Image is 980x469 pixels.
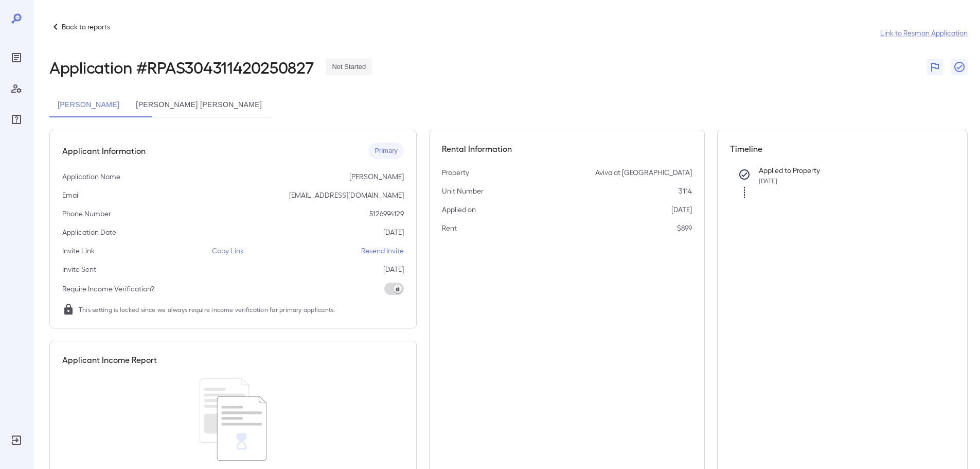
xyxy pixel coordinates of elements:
[442,204,476,215] p: Applied on
[880,28,968,38] a: Link to Resman Application
[730,143,955,155] h5: Timeline
[49,58,313,76] h2: Application # RPAS304311420250827
[62,264,96,274] p: Invite Sent
[62,284,154,294] p: Require Income Verification?
[8,49,25,66] div: Reports
[8,111,25,128] div: FAQ
[759,177,777,184] span: [DATE]
[62,190,80,200] p: Email
[361,246,404,256] p: Resend Invite
[8,432,25,448] div: Log Out
[62,145,146,157] h5: Applicant Information
[349,171,404,182] p: [PERSON_NAME]
[289,190,404,200] p: [EMAIL_ADDRESS][DOMAIN_NAME]
[595,167,692,178] p: Aviva at [GEOGRAPHIC_DATA]
[212,246,244,256] p: Copy Link
[369,209,404,219] p: 5126994129
[442,223,457,233] p: Rent
[62,246,95,256] p: Invite Link
[677,223,692,233] p: $899
[62,171,120,182] p: Application Name
[8,80,25,97] div: Manage Users
[951,59,968,75] button: Close Report
[383,264,404,274] p: [DATE]
[759,165,939,176] p: Applied to Property
[926,59,943,75] button: Flag Report
[79,304,335,315] span: This setting is locked since we always require income verification for primary applicants.
[383,227,404,237] p: [DATE]
[49,93,128,117] button: [PERSON_NAME]
[442,143,692,155] h5: Rental Information
[326,62,372,72] span: Not Started
[128,93,270,117] button: [PERSON_NAME] [PERSON_NAME]
[368,146,404,156] span: Primary
[442,167,469,178] p: Property
[671,204,692,215] p: [DATE]
[62,227,116,237] p: Application Date
[679,186,692,196] p: 3114
[442,186,484,196] p: Unit Number
[62,354,157,366] h5: Applicant Income Report
[62,22,110,32] p: Back to reports
[62,209,111,219] p: Phone Number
